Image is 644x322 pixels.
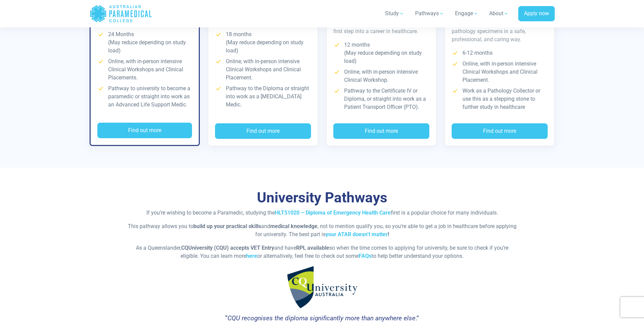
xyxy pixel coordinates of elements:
strong: RPL available [296,245,329,251]
h3: University Pathways [124,189,520,206]
li: Online, with in-person intensive Clinical Workshops and Clinical Placement. [452,60,548,84]
li: 6-12 months [452,49,548,57]
a: HLT51020 – Diploma of Emergency Health Care [275,209,391,216]
p: If you’re wishing to become a Paramedic, studying the first is a popular choice for many individu... [124,209,520,217]
li: Pathway to the Certificate IV or Diploma, or straight into work as a Patient Transport Officer (P... [333,87,429,111]
button: Find out more [215,123,311,139]
a: here [246,253,257,259]
strong: build up your practical skills [193,223,261,229]
button: Find out more [333,123,429,139]
a: Engage [451,4,482,23]
li: 24 Months (May reduce depending on study load) [97,30,192,55]
li: Online, with in-person intensive Clinical Workshop. [333,68,429,84]
li: 18 months (May reduce depending on study load) [215,30,311,55]
a: Australian Paramedical College [90,3,152,25]
a: Pathways [411,4,448,23]
a: Study [381,4,408,23]
li: Online, with in-person intensive Clinical Workshops and Clinical Placement. [215,57,311,82]
em: CQU recognises the diploma significantly more than anywhere else [228,314,415,322]
p: This pathway allows you to and , not to mention qualify you, so you’re able to get a job in healt... [124,222,520,239]
li: Pathway to university to become a paramedic or straight into work as an Advanced Life Support Medic. [97,84,192,109]
button: Find out more [452,123,548,139]
p: Start your career in healthcare by learning to collect blood and other pathology specimens in a s... [452,11,548,44]
img: CQUniversity logo [287,266,357,309]
a: your ATAR doesn’t matter [326,231,388,238]
strong: CQUniversity (CQU) accepts VET Entry [181,245,274,251]
li: Pathway to the Diploma or straight into work as a [MEDICAL_DATA] Medic. [215,84,311,109]
a: Apply now [518,6,555,22]
strong: ! [326,231,389,238]
li: Online, with in-person intensive Clinical Workshops and Clinical Placements. [97,57,192,82]
li: Work as a Pathology Collector or use this as a stepping stone to further study in healthcare [452,87,548,111]
a: FAQs [359,253,372,259]
button: Find out more [97,123,192,138]
strong: medical knowledge [270,223,317,229]
a: About [485,4,513,23]
li: 12 months (May reduce depending on study load) [333,41,429,65]
p: As a Queenslander, and have so when the time comes to applying for university, be sure to check i... [124,244,520,260]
